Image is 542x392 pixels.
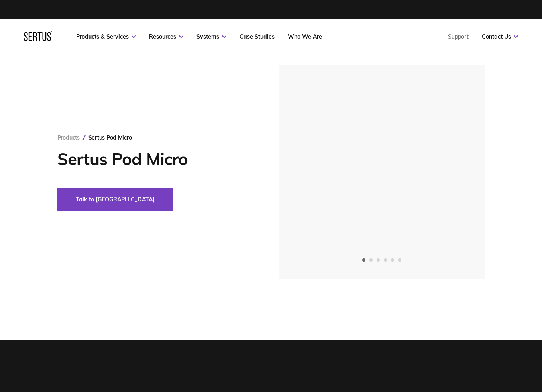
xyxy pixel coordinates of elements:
[149,33,183,40] a: Resources
[57,149,255,169] h1: Sertus Pod Micro
[57,134,80,141] a: Products
[57,188,173,211] button: Talk to [GEOGRAPHIC_DATA]
[369,258,373,262] span: Go to slide 2
[240,33,275,40] a: Case Studies
[196,33,226,40] a: Systems
[482,33,518,40] a: Contact Us
[448,33,469,40] a: Support
[377,258,380,262] span: Go to slide 3
[384,258,387,262] span: Go to slide 4
[398,258,401,262] span: Go to slide 6
[76,33,136,40] a: Products & Services
[288,33,322,40] a: Who We Are
[391,258,394,262] span: Go to slide 5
